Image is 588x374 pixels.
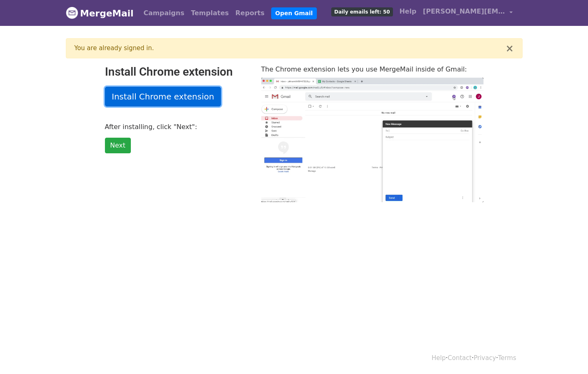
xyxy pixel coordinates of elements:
button: × [505,44,514,53]
a: [PERSON_NAME][EMAIL_ADDRESS][PERSON_NAME][DOMAIN_NAME] [420,3,516,23]
a: Help [396,3,420,20]
a: Open Gmail [271,7,317,19]
p: After installing, click "Next": [105,122,249,131]
a: Campaigns [140,5,188,21]
h2: Install Chrome extension [105,65,249,79]
span: Daily emails left: 50 [331,7,393,16]
img: MergeMail logo [66,7,78,19]
a: Next [105,138,131,153]
a: Privacy [474,354,496,362]
a: Reports [232,5,268,21]
a: Daily emails left: 50 [328,3,396,20]
a: Install Chrome extension [105,87,221,106]
a: MergeMail [66,5,134,22]
span: [PERSON_NAME][EMAIL_ADDRESS][PERSON_NAME][DOMAIN_NAME] [423,7,505,16]
iframe: Chat Widget [547,335,588,374]
a: Help [432,354,446,362]
p: The Chrome extension lets you use MergeMail inside of Gmail: [261,65,483,74]
a: Templates [188,5,232,21]
a: Terms [498,354,516,362]
a: Contact [448,354,472,362]
div: You are already signed in. [74,44,506,53]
